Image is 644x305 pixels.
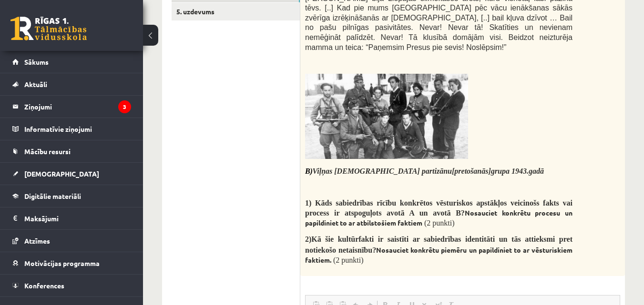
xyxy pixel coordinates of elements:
span: Aktuāli [24,80,47,89]
legend: Informatīvie ziņojumi [24,118,131,140]
span: 1) Kāds sabiedrības rīcību konkrētos vēsturiskos apstākļos veicinošs fakts vai process ir atspogu... [305,199,572,217]
span: Digitālie materiāli [24,192,81,200]
span: B) [305,167,312,175]
a: Mācību resursi [12,140,131,162]
span: Sākums [24,58,49,66]
body: Bagātinātā teksta redaktors, wiswyg-editor-user-answer-47433994567700 [10,10,305,20]
span: [DEMOGRAPHIC_DATA] [24,169,99,178]
span: Atzīmes [24,236,50,245]
span: Kā šie kultūrfakti ir saistīti ar sabiedrības identitāti un tās attieksmi pret notiekošo netaisnību? [305,235,572,254]
span: Motivācijas programma [24,259,100,267]
span: grupa 1943.gadā [491,167,544,175]
a: [DEMOGRAPHIC_DATA] [12,163,131,185]
span: [pretošanās] [452,167,491,175]
a: 5. uzdevums [172,3,300,20]
a: Ziņojumi3 [12,96,131,118]
a: Digitālie materiāli [12,185,131,207]
i: 3 [118,100,131,113]
b: Nosauciet konkrētu piemēru un papildiniet to ar vēsturiskiem faktiem. [305,246,572,264]
legend: Maksājumi [24,207,131,229]
a: Informatīvie ziņojumi [12,118,131,140]
img: Z [305,74,468,159]
a: Konferences [12,275,131,296]
a: Rīgas 1. Tālmācības vidusskola [10,17,87,40]
b: Nosauciet konkrētu procesu un papildiniet to ar atbilstošiem faktiem [305,208,572,227]
span: Viļņas [DEMOGRAPHIC_DATA] partizānu [312,167,452,175]
span: Mācību resursi [24,147,71,156]
legend: Ziņojumi [24,96,131,118]
span: (2 punkti) [333,256,364,264]
span: 2) [305,235,311,243]
span: (2 punkti) [424,219,455,227]
a: Sākums [12,51,131,73]
a: Aktuāli [12,73,131,95]
a: Maksājumi [12,207,131,229]
a: Motivācijas programma [12,252,131,274]
span: Konferences [24,281,64,290]
a: Atzīmes [12,230,131,252]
